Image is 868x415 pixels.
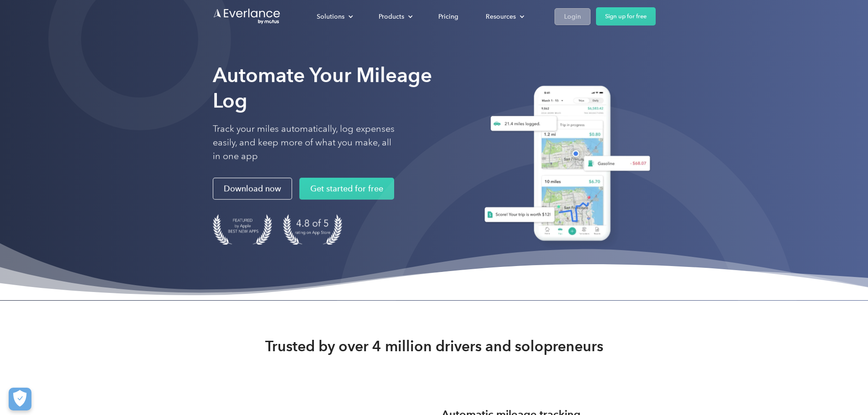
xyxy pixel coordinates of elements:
[473,79,656,251] img: Everlance, mileage tracker app, expense tracking app
[438,11,458,22] div: Pricing
[213,178,292,200] a: Download now
[213,63,432,113] strong: Automate Your Mileage Log
[265,337,603,355] strong: Trusted by over 4 million drivers and solopreneurs
[370,9,420,25] div: Products
[317,11,344,22] div: Solutions
[564,11,581,22] div: Login
[596,7,656,26] a: Sign up for free
[299,178,394,200] a: Get started for free
[429,9,467,25] a: Pricing
[283,214,342,245] img: 4.9 out of 5 stars on the app store
[213,8,281,25] a: Go to homepage
[308,9,360,25] div: Solutions
[213,214,272,245] img: Badge for Featured by Apple Best New Apps
[9,388,31,410] button: Cookies Settings
[486,11,516,22] div: Resources
[379,11,404,22] div: Products
[477,9,532,25] div: Resources
[555,8,591,25] a: Login
[213,122,395,163] p: Track your miles automatically, log expenses easily, and keep more of what you make, all in one app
